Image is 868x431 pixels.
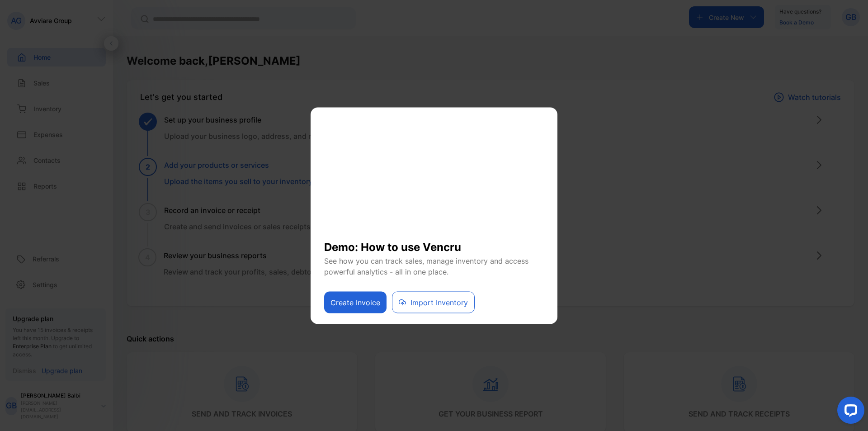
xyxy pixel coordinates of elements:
[324,118,544,232] iframe: YouTube video player
[830,393,868,431] iframe: LiveChat chat widget
[324,291,387,313] button: Create Invoice
[324,255,544,277] p: See how you can track sales, manage inventory and access powerful analytics - all in one place.
[392,291,475,313] button: Import Inventory
[324,232,544,255] h1: Demo: How to use Vencru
